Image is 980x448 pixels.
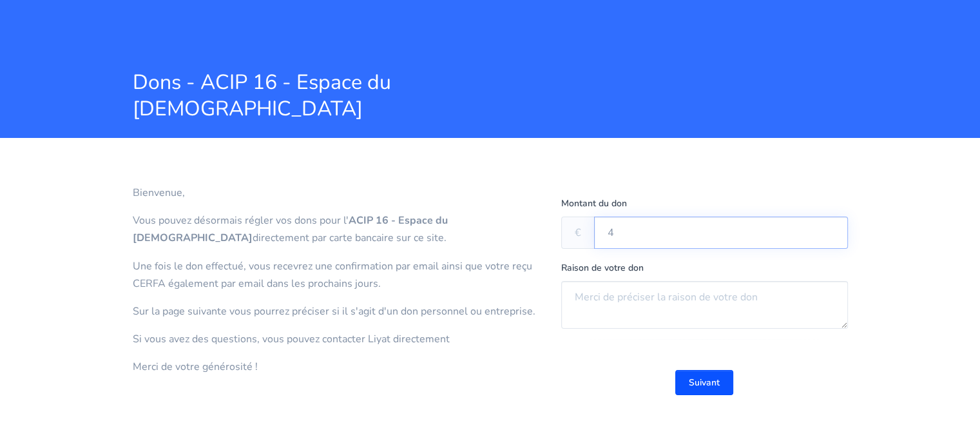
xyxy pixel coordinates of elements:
[561,196,627,211] label: Montant du don
[133,358,542,376] p: Merci de votre générosité !
[133,212,542,247] p: Vous pouvez désormais régler vos dons pour l' directement par carte bancaire sur ce site.
[675,370,733,395] button: Suivant
[133,258,542,293] p: Une fois le don effectué, vous recevrez une confirmation par email ainsi que votre reçu CERFA éga...
[561,217,595,249] span: €
[133,303,542,320] p: Sur la page suivante vous pourrez préciser si il s'agit d'un don personnel ou entreprise.
[561,260,644,276] label: Raison de votre don
[133,184,542,202] p: Bienvenue,
[594,217,848,249] input: Entrez le montant de votre don
[133,69,603,122] span: Dons - ACIP 16 - Espace du [DEMOGRAPHIC_DATA]
[133,331,542,348] p: Si vous avez des questions, vous pouvez contacter Liyat directement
